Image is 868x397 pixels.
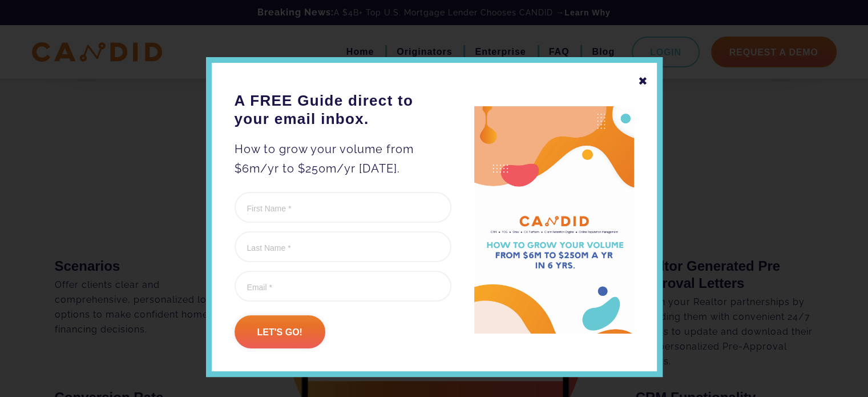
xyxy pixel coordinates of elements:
input: Last Name * [235,231,451,262]
input: First Name * [235,192,451,223]
img: A FREE Guide direct to your email inbox. [474,106,634,334]
input: Email * [235,271,451,302]
input: Let's go! [235,315,325,348]
div: ✖ [638,71,648,91]
h3: A FREE Guide direct to your email inbox. [235,91,451,128]
p: How to grow your volume from $6m/yr to $250m/yr [DATE]. [235,139,451,178]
